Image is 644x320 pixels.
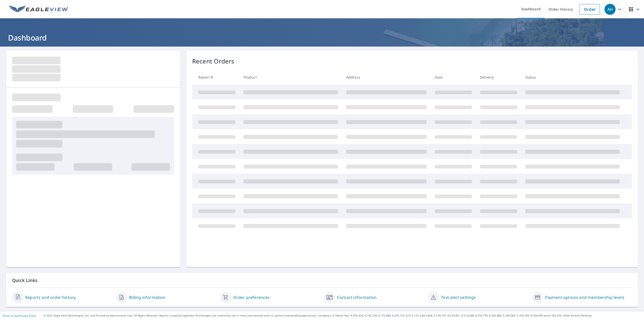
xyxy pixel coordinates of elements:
[337,294,377,300] a: Contact information
[44,314,641,317] p: © 2025 Eagle View Technologies, Inc. and Pictometry International Corp. All Rights Reserved. Repo...
[192,70,239,85] th: Report #
[3,314,18,317] a: Terms of Use
[605,4,616,15] div: AH
[521,70,624,85] th: Status
[476,70,521,85] th: Delivery
[129,294,165,300] a: Billing information
[6,32,638,43] h1: Dashboard
[12,277,632,283] p: Quick Links
[239,70,342,85] th: Product
[25,294,76,300] a: Reports and order history
[441,294,476,300] a: Text alert settings
[233,294,270,300] a: Order preferences
[9,6,68,13] img: EV Logo
[192,57,234,66] p: Recent Orders
[580,4,600,15] a: Order
[342,70,431,85] th: Address
[20,314,36,317] a: Privacy Policy
[431,70,476,85] th: Date
[3,314,36,317] p: |
[545,294,624,300] a: Payment options and membership levels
